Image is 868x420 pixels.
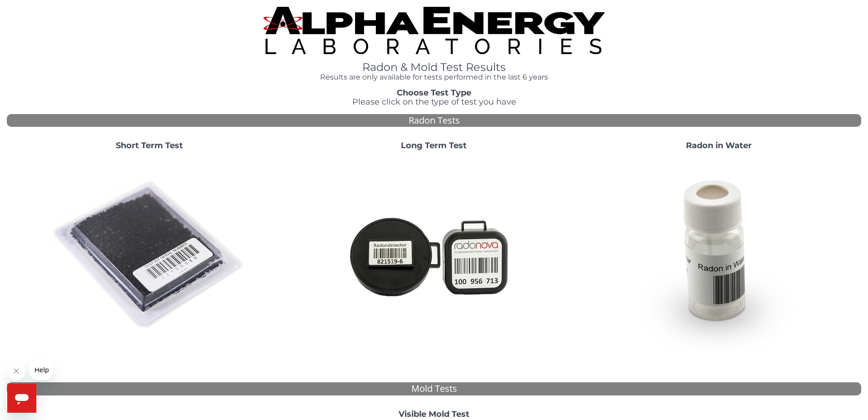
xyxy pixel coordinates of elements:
strong: Radon in Water [686,140,752,150]
iframe: Close message [7,362,25,380]
img: RadoninWater.jpg [621,158,816,353]
strong: Visible Mold Test [399,409,469,419]
img: TightCrop.jpg [263,7,605,54]
iframe: Button to launch messaging window [7,384,36,413]
h4: Results are only available for tests performed in the last 6 years [263,73,605,81]
strong: Choose Test Type [397,88,471,98]
h1: Radon & Mold Test Results [263,61,605,73]
span: Please click on the type of test you have [352,97,516,107]
div: Mold Tests [7,382,861,395]
img: Radtrak2vsRadtrak3.jpg [336,158,532,353]
div: Radon Tests [7,114,861,127]
iframe: Message from company [29,360,53,380]
img: ShortTerm.jpg [52,158,247,353]
strong: Short Term Test [116,140,183,150]
strong: Long Term Test [401,140,467,150]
